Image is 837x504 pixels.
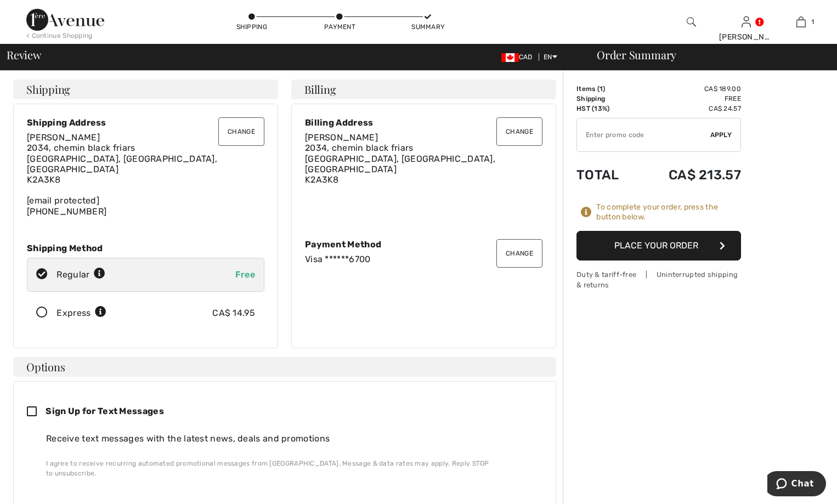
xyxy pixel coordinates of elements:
td: Free [637,94,741,104]
span: Billing [304,84,336,95]
div: [PERSON_NAME] [719,31,773,43]
span: 2034, chemin black friars [GEOGRAPHIC_DATA], [GEOGRAPHIC_DATA], [GEOGRAPHIC_DATA] K2A3K8 [27,143,217,185]
div: Payment [324,22,357,32]
div: Summary [411,22,444,32]
div: Shipping Address [27,117,264,128]
button: Change [496,117,542,146]
td: CA$ 24.57 [637,104,741,114]
a: Sign In [742,16,751,27]
div: [PHONE_NUMBER] [27,132,264,217]
span: Apply [710,130,732,140]
div: Express [56,307,106,320]
td: CA$ 189.00 [637,84,741,94]
input: Promo code [577,118,710,151]
div: Duty & tariff-free | Uninterrupted shipping & returns [576,269,741,290]
div: CA$ 14.95 [212,307,255,320]
span: [PERSON_NAME] [27,132,100,143]
h4: Options [13,357,556,377]
div: Regular [56,268,105,281]
div: Shipping [235,22,268,32]
div: < Continue Shopping [26,31,93,41]
span: EN [544,53,557,61]
span: Free [235,269,255,280]
span: 2034, chemin black friars [GEOGRAPHIC_DATA], [GEOGRAPHIC_DATA], [GEOGRAPHIC_DATA] K2A3K8 [305,143,495,185]
span: 1 [600,85,603,93]
div: I agree to receive recurring automated promotional messages from [GEOGRAPHIC_DATA]. Message & dat... [46,458,534,478]
img: Canadian Dollar [501,53,519,62]
div: Payment Method [305,239,542,250]
span: Review [7,49,41,60]
span: 1 [811,17,814,27]
div: Shipping Method [27,243,264,253]
span: CAD [501,53,537,61]
td: CA$ 213.57 [637,156,741,194]
button: Change [496,239,542,268]
div: Billing Address [305,117,542,128]
td: Total [576,156,637,194]
img: 1ère Avenue [26,9,104,31]
span: Sign Up for Text Messages [46,406,164,416]
iframe: Opens a widget where you can chat to one of our agents [767,471,826,499]
img: search the website [687,15,696,29]
button: Place Your Order [576,231,741,261]
img: My Info [742,15,751,29]
td: Shipping [576,94,637,104]
span: Shipping [26,84,70,95]
div: To complete your order, press the button below. [596,202,741,222]
img: My Bag [796,15,806,29]
a: 1 [774,15,828,29]
span: [PERSON_NAME] [305,132,378,143]
button: Change [218,117,264,146]
td: Items ( ) [576,84,637,94]
div: Order Summary [584,49,830,60]
a: [email protected] [27,195,99,206]
div: Receive text messages with the latest news, deals and promotions [46,432,534,445]
td: HST (13%) [576,104,637,114]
